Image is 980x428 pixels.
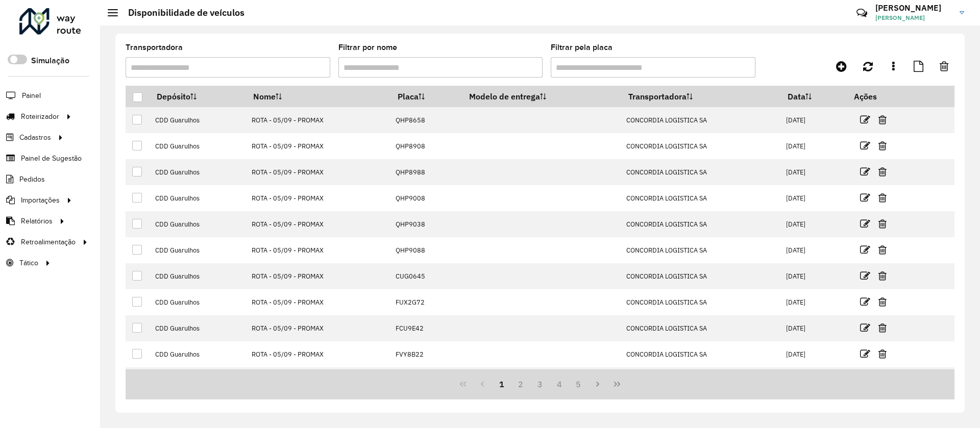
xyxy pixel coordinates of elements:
[246,289,390,315] td: ROTA - 05/09 - PROMAX
[246,133,390,159] td: ROTA - 05/09 - PROMAX
[621,185,781,211] td: CONCORDIA LOGISTICA SA
[19,258,38,268] span: Tático
[878,139,887,153] a: Excluir
[781,263,847,289] td: [DATE]
[390,185,462,211] td: QHP9008
[390,237,462,263] td: QHP9088
[860,191,870,205] a: Editar
[246,185,390,211] td: ROTA - 05/09 - PROMAX
[860,165,870,179] a: Editar
[621,367,781,393] td: CONCORDIA LOGISTICA SA
[550,374,569,394] button: 4
[551,41,612,54] label: Filtrar pela placa
[150,185,246,211] td: CDD Guarulhos
[530,374,550,394] button: 3
[860,217,870,231] a: Editar
[781,211,847,237] td: [DATE]
[246,263,390,289] td: ROTA - 05/09 - PROMAX
[118,7,244,18] h2: Disponibilidade de veículos
[878,191,887,205] a: Excluir
[390,367,462,393] td: DIK6A92
[21,153,82,164] span: Painel de Sugestão
[246,315,390,341] td: ROTA - 05/09 - PROMAX
[781,107,847,133] td: [DATE]
[246,86,390,107] th: Nome
[860,295,870,309] a: Editar
[511,374,530,394] button: 2
[878,295,887,309] a: Excluir
[390,289,462,315] td: FUX2G72
[860,139,870,153] a: Editar
[150,289,246,315] td: CDD Guarulhos
[875,3,952,13] h3: [PERSON_NAME]
[150,237,246,263] td: CDD Guarulhos
[390,341,462,367] td: FVY8B22
[390,107,462,133] td: QHP8658
[781,341,847,367] td: [DATE]
[462,86,621,107] th: Modelo de entrega
[22,90,41,101] span: Painel
[390,86,462,107] th: Placa
[21,195,60,206] span: Importações
[621,341,781,367] td: CONCORDIA LOGISTICA SA
[878,243,887,257] a: Excluir
[150,263,246,289] td: CDD Guarulhos
[621,237,781,263] td: CONCORDIA LOGISTICA SA
[150,341,246,367] td: CDD Guarulhos
[150,159,246,185] td: CDD Guarulhos
[621,159,781,185] td: CONCORDIA LOGISTICA SA
[390,315,462,341] td: FCU9E42
[621,133,781,159] td: CONCORDIA LOGISTICA SA
[126,41,183,54] label: Transportadora
[860,113,870,127] a: Editar
[621,289,781,315] td: CONCORDIA LOGISTICA SA
[875,13,952,22] span: [PERSON_NAME]
[246,341,390,367] td: ROTA - 05/09 - PROMAX
[588,374,607,394] button: Next Page
[390,133,462,159] td: QHP8908
[621,211,781,237] td: CONCORDIA LOGISTICA SA
[246,107,390,133] td: ROTA - 05/09 - PROMAX
[878,347,887,361] a: Excluir
[781,289,847,315] td: [DATE]
[150,367,246,393] td: CDD Guarulhos
[390,159,462,185] td: QHP8988
[390,263,462,289] td: CUG0645
[19,174,45,185] span: Pedidos
[390,211,462,237] td: QHP9038
[21,216,53,226] span: Relatórios
[860,347,870,361] a: Editar
[621,107,781,133] td: CONCORDIA LOGISTICA SA
[338,41,397,54] label: Filtrar por nome
[878,165,887,179] a: Excluir
[31,55,69,67] label: Simulação
[781,159,847,185] td: [DATE]
[607,374,627,394] button: Last Page
[781,237,847,263] td: [DATE]
[847,86,908,107] th: Ações
[860,269,870,283] a: Editar
[150,211,246,237] td: CDD Guarulhos
[781,86,847,107] th: Data
[878,113,887,127] a: Excluir
[781,315,847,341] td: [DATE]
[878,321,887,335] a: Excluir
[878,217,887,231] a: Excluir
[621,86,781,107] th: Transportadora
[246,237,390,263] td: ROTA - 05/09 - PROMAX
[19,132,51,143] span: Cadastros
[21,111,59,122] span: Roteirizador
[569,374,589,394] button: 5
[150,133,246,159] td: CDD Guarulhos
[246,211,390,237] td: ROTA - 05/09 - PROMAX
[860,321,870,335] a: Editar
[781,185,847,211] td: [DATE]
[150,86,246,107] th: Depósito
[860,243,870,257] a: Editar
[21,237,76,247] span: Retroalimentação
[246,159,390,185] td: ROTA - 05/09 - PROMAX
[781,367,847,393] td: [DATE]
[851,2,873,24] a: Contato Rápido
[492,374,511,394] button: 1
[150,107,246,133] td: CDD Guarulhos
